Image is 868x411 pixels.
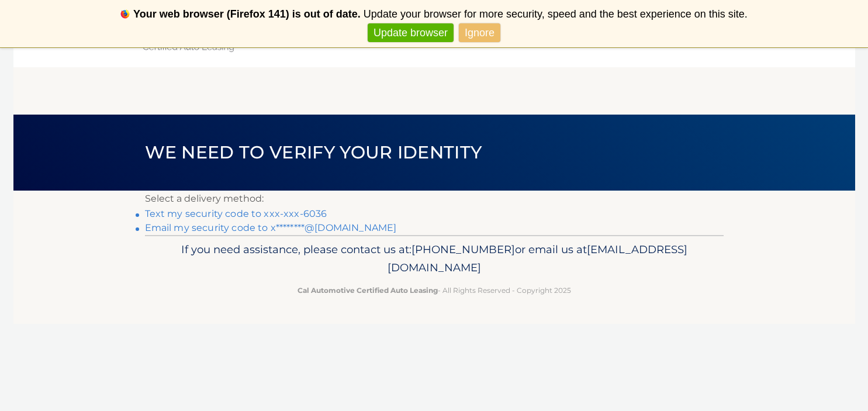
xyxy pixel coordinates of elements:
[133,8,361,20] b: Your web browser (Firefox 141) is out of date.
[145,191,724,207] p: Select a delivery method:
[298,286,438,295] strong: Cal Automotive Certified Auto Leasing
[153,240,716,278] p: If you need assistance, please contact us at: or email us at
[145,141,482,163] span: We need to verify your identity
[364,8,748,20] span: Update your browser for more security, speed and the best experience on this site.
[459,23,500,43] a: Ignore
[145,222,397,233] a: Email my security code to x********@[DOMAIN_NAME]
[411,243,515,256] span: [PHONE_NUMBER]
[368,23,454,43] a: Update browser
[153,284,716,296] p: - All Rights Reserved - Copyright 2025
[145,208,327,219] a: Text my security code to xxx-xxx-6036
